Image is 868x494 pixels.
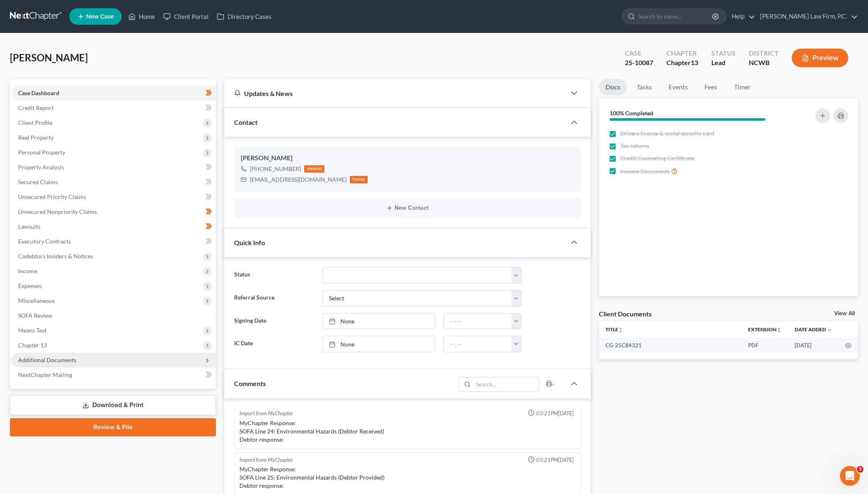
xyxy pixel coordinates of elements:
a: Docs [599,79,627,95]
div: District [749,49,779,58]
label: Status [230,267,319,283]
a: NextChapter Mailing [12,368,216,382]
span: Client Profile [18,119,52,126]
button: Preview [792,49,848,67]
a: View All [834,311,855,316]
a: Home [124,9,159,24]
div: MyChapter Response: SOFA Line 24: Environmental Hazards (Debtor Received) Debtor response: [239,419,575,444]
a: Review & File [10,418,216,436]
td: PDF [741,338,788,353]
span: Means Test [18,327,47,334]
div: Status [711,49,736,58]
div: Chapter [666,49,698,58]
button: New Contact [241,205,574,211]
a: Credit Report [12,101,216,115]
span: Real Property [18,134,54,141]
label: IC Date [230,336,319,352]
div: Lead [711,58,736,68]
span: Personal Property [18,149,65,156]
span: 13 [691,59,698,66]
span: Income [18,267,37,274]
a: Case Dashboard [12,86,216,101]
span: Chapter 13 [18,342,47,349]
div: NCWB [749,58,779,68]
a: Titleunfold_more [605,326,623,332]
span: Unsecured Nonpriority Claims [18,208,97,215]
span: Contact [234,118,258,126]
span: Unsecured Priority Claims [18,193,86,200]
span: 3 [857,466,863,473]
a: Unsecured Priority Claims [12,190,216,204]
div: home [350,176,368,183]
span: Property Analysis [18,164,64,171]
i: expand_more [827,328,832,332]
a: Property Analysis [12,160,216,175]
span: SOFA Review [18,312,52,319]
span: Codebtors Insiders & Notices [18,253,93,260]
span: Credit Report [18,104,54,111]
span: Additional Documents [18,356,76,363]
a: Date Added expand_more [795,326,832,332]
a: [PERSON_NAME] Law Firm, P.C. [756,9,858,24]
a: None [323,336,435,352]
iframe: Intercom live chat [840,466,860,486]
a: Unsecured Nonpriority Claims [12,204,216,219]
a: Lawsuits [12,219,216,234]
div: Client Documents [599,309,652,318]
td: [DATE] [788,338,838,353]
a: Help [727,9,755,24]
span: Comments [234,379,266,387]
td: CG-25C84321 [599,338,741,353]
span: Tax returns [620,142,649,150]
a: Client Portal [159,9,213,24]
span: Lawsuits [18,223,40,230]
label: Referral Source [230,290,319,307]
input: Search... [473,377,539,391]
span: Income Documents [620,167,670,176]
div: Import from MyChapter [239,410,293,417]
a: None [323,314,435,329]
a: Events [662,79,694,95]
i: unfold_more [618,328,623,332]
span: Quick Info [234,239,265,246]
span: 03:21PM[DATE] [536,410,574,417]
a: Secured Claims [12,175,216,190]
div: Chapter [666,58,698,68]
div: Case [625,49,653,58]
div: Import from MyChapter [239,456,293,464]
a: Download & Print [10,396,216,415]
span: Secured Claims [18,178,58,185]
a: Directory Cases [213,9,276,24]
label: Signing Date [230,313,319,330]
div: 25-10087 [625,58,653,68]
span: Drivers license & social security card [620,129,714,138]
span: Executory Contracts [18,238,71,245]
span: Credit Counseling Certificate [620,154,694,162]
div: mobile [304,165,325,173]
span: Case Dashboard [18,89,59,96]
div: MyChapter Response: SOFA Line 25: Environmental Hazards (Debtor Provided) Debtor response: [239,465,575,490]
a: Executory Contracts [12,234,216,249]
span: 03:21PM[DATE] [536,456,574,464]
a: Tasks [630,79,659,95]
a: Fees [698,79,724,95]
a: SOFA Review [12,308,216,323]
input: -- : -- [444,314,512,329]
div: [PHONE_NUMBER] [250,165,301,173]
span: New Case [86,14,114,20]
input: Search by name... [638,9,713,24]
strong: 100% Completed [610,110,653,117]
span: NextChapter Mailing [18,371,72,378]
a: Timer [727,79,757,95]
span: Miscellaneous [18,297,55,304]
div: [PERSON_NAME] [241,153,574,163]
a: Extensionunfold_more [748,326,781,332]
span: [PERSON_NAME] [10,52,88,63]
input: -- : -- [444,336,512,352]
i: unfold_more [777,328,781,332]
div: Updates & News [234,89,556,98]
div: [EMAIL_ADDRESS][DOMAIN_NAME] [250,176,347,184]
span: Expenses [18,282,42,289]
